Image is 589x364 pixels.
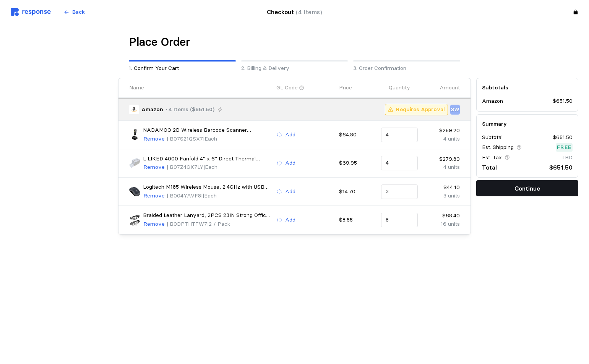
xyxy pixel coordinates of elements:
p: Quantity [389,84,410,92]
p: 3. Order Confirmation [353,64,460,73]
p: $14.70 [339,188,376,196]
span: | 2 / Pack [207,220,230,227]
p: Price [339,84,352,92]
p: · 4 Items ($651.50) [166,105,214,114]
img: 612M7PgNXNL._AC_SX679_.jpg [129,129,140,140]
p: Remove [143,135,165,143]
input: Qty [386,128,414,142]
span: | Each [203,192,217,199]
p: 3 units [423,192,460,200]
img: 51rFQUe0tkL._AC_SX679_.jpg [129,158,140,169]
h5: Summary [482,120,573,128]
p: Remove [143,220,165,228]
p: $259.20 [423,126,460,135]
p: Continue [514,184,540,193]
p: 4 units [423,163,460,171]
p: Back [72,8,85,16]
p: Remove [143,192,165,200]
p: $651.50 [549,163,573,172]
button: Remove [143,220,165,229]
p: 2. Billing & Delivery [241,64,348,73]
span: | B004YAVF8I [167,192,203,199]
span: | B07Z4GK7LY [167,163,203,170]
span: | Each [203,135,217,142]
p: Est. Shipping [482,143,514,152]
p: Subtotal [482,133,503,142]
span: (4 Items) [296,8,322,16]
p: NADAMOO 2D Wireless Barcode Scanner Compatible with Bluetooth, Portable USB 1D 2D QR Code Scanner... [143,126,271,134]
p: Amazon [141,105,163,114]
p: $44.10 [423,183,460,192]
button: Add [276,130,296,139]
button: Continue [476,180,578,196]
p: $8.55 [339,216,376,224]
img: 71WPUog6H4L._AC_SX679_.jpg [129,215,140,226]
h5: Subtotals [482,84,573,92]
span: | B07S21QSX7 [167,135,203,142]
p: $651.50 [553,133,573,142]
input: Qty [386,185,414,199]
p: 1. Confirm Your Cart [129,64,236,73]
p: TBD [561,154,573,162]
p: Add [285,188,295,196]
p: 16 units [423,220,460,228]
h4: Checkout [267,7,322,17]
button: Remove [143,134,165,144]
p: $68.40 [423,212,460,220]
input: Qty [386,156,414,170]
button: Remove [143,191,165,201]
p: Add [285,159,295,167]
p: 4 units [423,135,460,143]
p: Requires Approval [396,105,445,114]
p: Est. Tax [482,154,502,162]
button: Add [276,187,296,196]
p: GL Code [276,84,298,92]
button: Add [276,215,296,225]
span: | Each [203,163,217,170]
p: Amount [440,84,460,92]
p: $651.50 [553,97,573,105]
p: Braided Leather Lanyard, 2PCS 23IN Strong Office Long Neck Strap with Clasp and Keychain for ID B... [143,211,271,220]
button: Remove [143,163,165,172]
p: Free [557,143,571,152]
p: $69.95 [339,159,376,167]
p: Logitech M185 Wireless Mouse, 2.4GHz with USB Mini Receiver, 12-Month Battery Life, 1000 DPI Opti... [143,183,271,191]
h1: Place Order [129,35,190,50]
button: Back [59,5,89,19]
p: Total [482,163,497,172]
p: L LIKED 4000 Fanfold 4" x 6" Direct Thermal Labels, with Perforated line for Thermal Printers - C... [143,155,271,163]
p: $279.80 [423,155,460,163]
p: Add [285,216,295,224]
p: SW [451,105,459,114]
span: | B0DPTHTTW7 [167,220,207,227]
p: Add [285,131,295,139]
img: svg%3e [11,8,51,16]
button: Add [276,159,296,168]
p: Remove [143,163,165,171]
input: Qty [386,213,414,227]
p: Name [129,84,144,92]
p: $64.80 [339,131,376,139]
img: 51WN5aXZWIL._AC_SX679_.jpg [129,186,140,197]
p: Amazon [482,97,503,105]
